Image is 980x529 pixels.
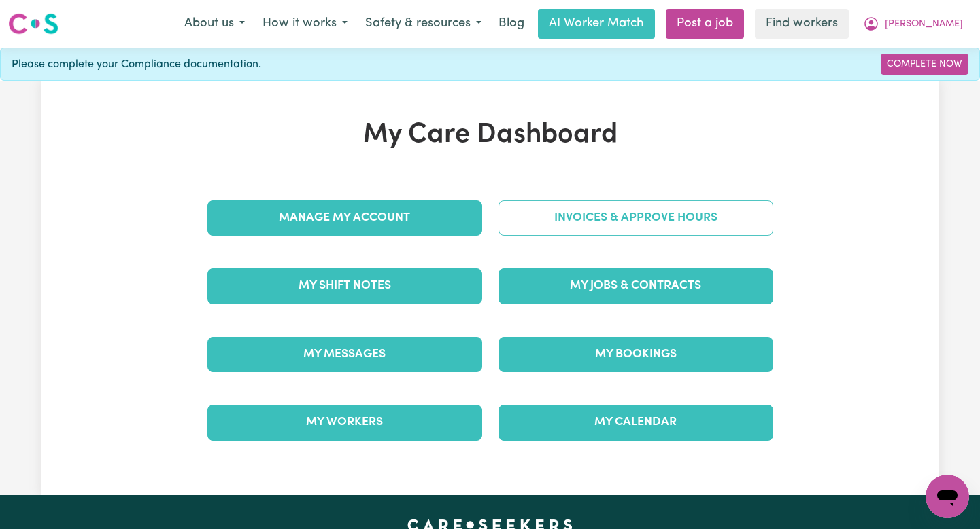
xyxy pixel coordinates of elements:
[356,10,490,38] button: Safety & resources
[666,9,744,39] a: Post a job
[499,337,773,372] a: My Bookings
[499,200,773,236] a: Invoices & Approve Hours
[207,405,482,440] a: My Workers
[499,268,773,304] a: My Jobs & Contracts
[207,268,482,304] a: My Shift Notes
[881,54,968,75] a: Complete Now
[199,119,781,151] h1: My Care Dashboard
[8,12,58,36] img: Careseekers logo
[926,475,969,518] iframe: Button to launch messaging window
[854,10,972,38] button: My Account
[12,56,261,73] span: Please complete your Compliance documentation.
[538,9,655,39] a: AI Worker Match
[490,9,533,39] a: Blog
[8,8,58,39] a: Careseekers logo
[755,9,849,39] a: Find workers
[254,10,356,38] button: How it works
[207,337,482,372] a: My Messages
[499,405,773,440] a: My Calendar
[885,17,963,32] span: [PERSON_NAME]
[207,200,482,236] a: Manage My Account
[175,10,254,38] button: About us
